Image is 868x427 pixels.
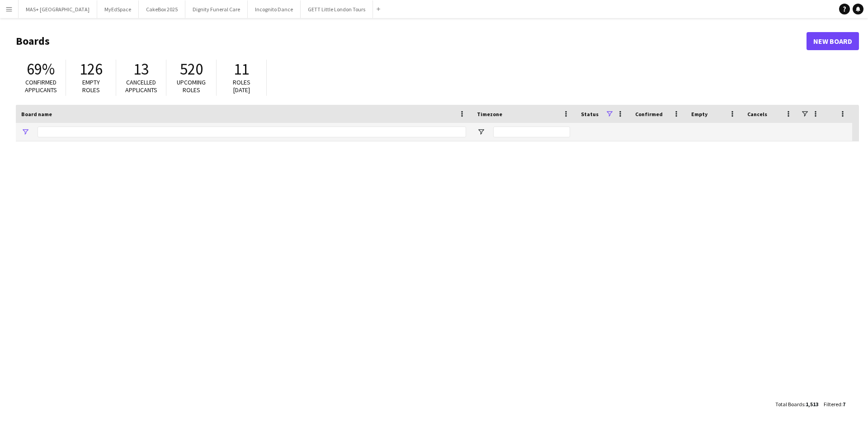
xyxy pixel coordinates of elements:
span: Board name [21,111,52,117]
span: Roles [DATE] [233,78,250,94]
button: Open Filter Menu [477,128,485,136]
button: GETT Little London Tours [301,0,373,18]
span: Cancelled applicants [125,78,157,94]
span: Confirmed applicants [25,78,57,94]
span: Timezone [477,111,502,117]
h1: Boards [16,34,807,48]
span: 126 [80,59,103,79]
button: CakeBox 2025 [139,0,185,18]
span: 11 [234,59,249,79]
input: Timezone Filter Input [493,127,570,137]
span: Empty [691,111,708,117]
button: MyEdSpace [97,0,139,18]
span: 69% [27,59,55,79]
span: Filtered [824,401,841,408]
button: Incognito Dance [248,0,301,18]
div: : [824,395,845,413]
span: 520 [180,59,203,79]
a: New Board [807,32,859,50]
span: 13 [133,59,149,79]
button: Dignity Funeral Care [185,0,248,18]
span: Status [581,111,599,117]
span: Confirmed [635,111,663,117]
button: MAS+ [GEOGRAPHIC_DATA] [19,0,97,18]
span: Empty roles [82,78,100,94]
span: Total Boards [775,401,804,408]
div: : [775,395,818,413]
span: 7 [843,401,845,408]
span: 1,513 [806,401,818,408]
button: Open Filter Menu [21,128,29,136]
span: Upcoming roles [177,78,206,94]
input: Board name Filter Input [38,127,466,137]
span: Cancels [747,111,767,117]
